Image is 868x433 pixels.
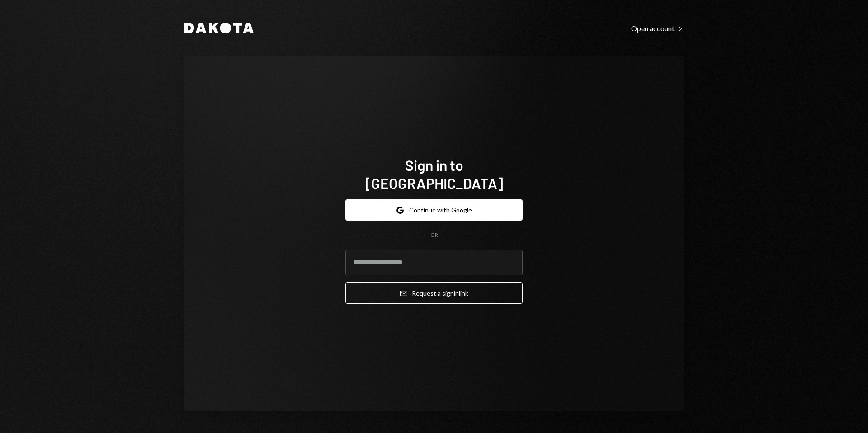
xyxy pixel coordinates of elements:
[345,156,523,192] h1: Sign in to [GEOGRAPHIC_DATA]
[631,24,684,33] div: Open account
[631,23,684,33] a: Open account
[345,199,523,221] button: Continue with Google
[345,282,523,304] button: Request a signinlink
[430,231,438,239] div: OR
